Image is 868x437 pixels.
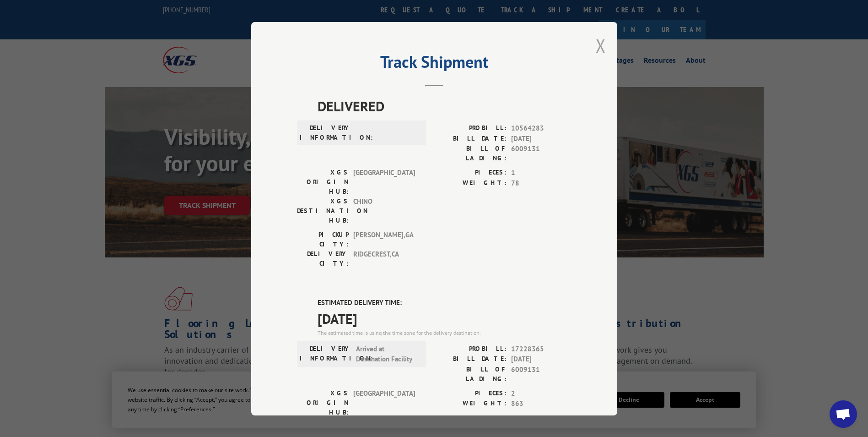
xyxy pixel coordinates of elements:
[297,197,349,225] label: XGS DESTINATION HUB:
[434,144,507,163] label: BILL OF LADING:
[297,55,571,73] h2: Track Shipment
[318,298,571,308] label: ESTIMATED DELIVERY TIME:
[297,230,349,249] label: PICKUP CITY:
[297,168,349,197] label: XGS ORIGIN HUB:
[511,123,571,134] span: 10564283
[434,399,507,409] label: WEIGHT:
[511,399,571,409] span: 863
[511,178,571,188] span: 78
[318,308,571,328] span: [DATE]
[511,144,571,163] span: 6009131
[353,230,415,249] span: [PERSON_NAME] , GA
[434,123,507,134] label: PROBILL:
[300,344,351,364] label: DELIVERY INFORMATION:
[434,364,507,383] label: BILL OF LADING:
[596,33,606,58] button: Close modal
[434,354,507,365] label: BILL DATE:
[434,344,507,354] label: PROBILL:
[356,344,418,364] span: Arrived at Destination Facility
[353,388,415,417] span: [GEOGRAPHIC_DATA]
[511,133,571,144] span: [DATE]
[434,178,507,188] label: WEIGHT:
[434,168,507,178] label: PIECES:
[511,364,571,383] span: 6009131
[297,249,349,268] label: DELIVERY CITY:
[353,249,415,268] span: RIDGECREST , CA
[434,388,507,399] label: PIECES:
[511,388,571,399] span: 2
[353,168,415,197] span: [GEOGRAPHIC_DATA]
[511,168,571,178] span: 1
[830,400,857,428] div: Open chat
[297,388,349,417] label: XGS ORIGIN HUB:
[511,354,571,365] span: [DATE]
[318,328,571,337] div: The estimated time is using the time zone for the delivery destination.
[511,344,571,354] span: 17228365
[434,133,507,144] label: BILL DATE:
[353,197,415,225] span: CHINO
[318,96,571,116] span: DELIVERED
[300,123,351,142] label: DELIVERY INFORMATION:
